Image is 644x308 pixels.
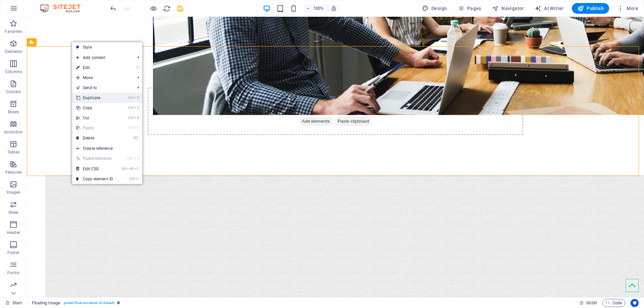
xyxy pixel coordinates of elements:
a: Create reference [72,143,142,153]
button: Code [602,299,625,307]
span: AI Writer [535,5,564,12]
span: More [617,5,638,12]
i: X [134,116,139,120]
span: 00 00 [586,299,597,307]
button: AI Writer [532,3,567,14]
i: Reload page [163,5,171,12]
nav: breadcrumb [32,299,120,307]
button: Publish [572,3,609,14]
button: Navigator [489,3,527,14]
span: Add content [72,53,132,63]
a: CtrlCCopy [72,103,117,113]
p: Header [7,230,20,235]
i: ⏎ [136,65,139,70]
p: Columns [5,69,22,74]
span: Move [72,73,132,83]
button: Design [419,3,450,14]
i: Ctrl [121,167,126,171]
img: Editor Logo [39,4,89,12]
i: D [134,96,139,100]
i: I [136,177,139,181]
p: Forms [7,270,19,275]
i: Ctrl [128,96,133,100]
a: CtrlDDuplicate [72,93,117,103]
div: Design (Ctrl+Alt+Y) [419,3,450,14]
button: Pages [455,3,484,14]
i: V [134,126,139,130]
a: Style [72,42,142,52]
a: Click to cancel selection. Double-click to open Pages [5,299,22,307]
i: Ctrl [128,106,133,110]
p: Accordion [4,129,23,135]
a: CtrlXCut [72,113,117,123]
p: Content [6,89,21,95]
button: Usercentrics [631,299,639,307]
span: Navigator [492,5,524,12]
i: Undo: Change text (Ctrl+Z) [109,5,117,12]
a: ⏎Edit [72,63,117,73]
div: Drop content here [121,71,496,118]
a: CtrlAltCEdit CSS [72,164,117,174]
a: CtrlICopy element ID [72,174,117,184]
i: Ctrl [128,126,133,130]
span: Click to select. Double-click to edit [32,299,60,307]
p: Features [5,170,21,175]
button: More [614,3,641,14]
span: Pages [458,5,481,12]
h6: 100% [313,4,324,12]
span: Publish [577,5,604,12]
button: save [176,4,184,12]
a: Send to [72,83,132,93]
i: ⌦ [133,136,139,140]
i: C [134,167,139,171]
p: Footer [7,250,19,255]
a: ⌦Delete [72,133,117,143]
span: Code [605,299,622,307]
span: . preset-float-container-v3-default [63,299,114,307]
i: ⇧ [133,156,136,161]
i: Ctrl [129,177,135,181]
span: Paste clipboard [308,100,345,109]
i: This element is a customizable preset [117,301,120,305]
h6: Session time [579,299,597,307]
i: C [134,106,139,110]
button: undo [109,4,117,12]
p: Slider [8,210,19,215]
button: 100% [303,4,327,12]
i: Save (Ctrl+S) [176,5,184,12]
p: Images [7,190,20,195]
i: Alt [127,167,133,171]
span: Design [422,5,447,12]
button: reload [163,4,171,12]
a: Ctrl⇧VPaste reference [72,153,117,164]
span: Add elements [272,100,306,109]
a: CtrlVPaste [72,123,117,133]
span: : [591,300,592,305]
i: On resize automatically adjust zoom level to fit chosen device. [331,5,337,11]
i: Ctrl [127,156,132,161]
p: Tables [7,149,19,155]
p: Boxes [8,109,19,115]
i: V [137,156,139,161]
p: Favorites [5,29,22,34]
button: Click here to leave preview mode and continue editing [149,4,157,12]
p: Elements [5,49,22,54]
i: Ctrl [128,116,133,120]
